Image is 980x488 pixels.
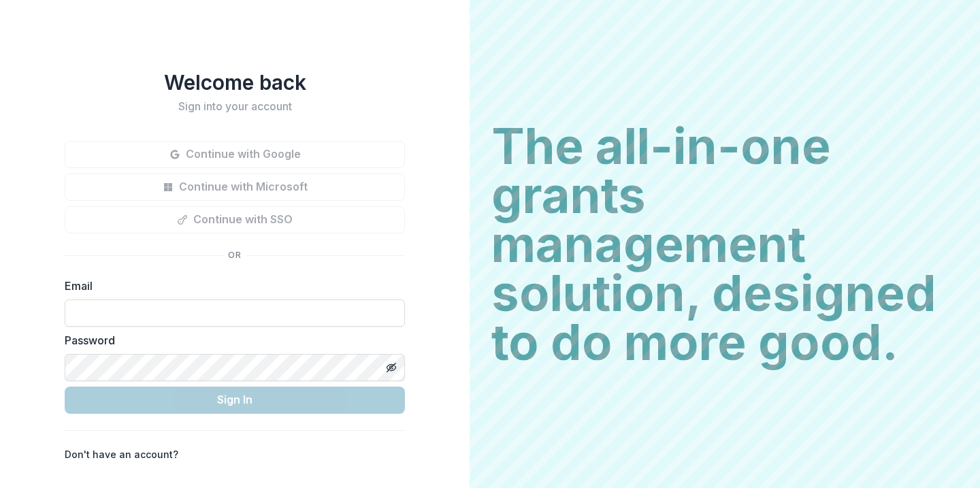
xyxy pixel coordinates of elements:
[65,70,405,95] h1: Welcome back
[65,332,397,348] label: Password
[65,278,397,294] label: Email
[65,100,405,113] h2: Sign into your account
[65,174,405,201] button: Continue with Microsoft
[65,141,405,168] button: Continue with Google
[65,387,405,414] button: Sign In
[65,206,405,233] button: Continue with SSO
[65,447,178,461] p: Don't have an account?
[380,357,402,378] button: Toggle password visibility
